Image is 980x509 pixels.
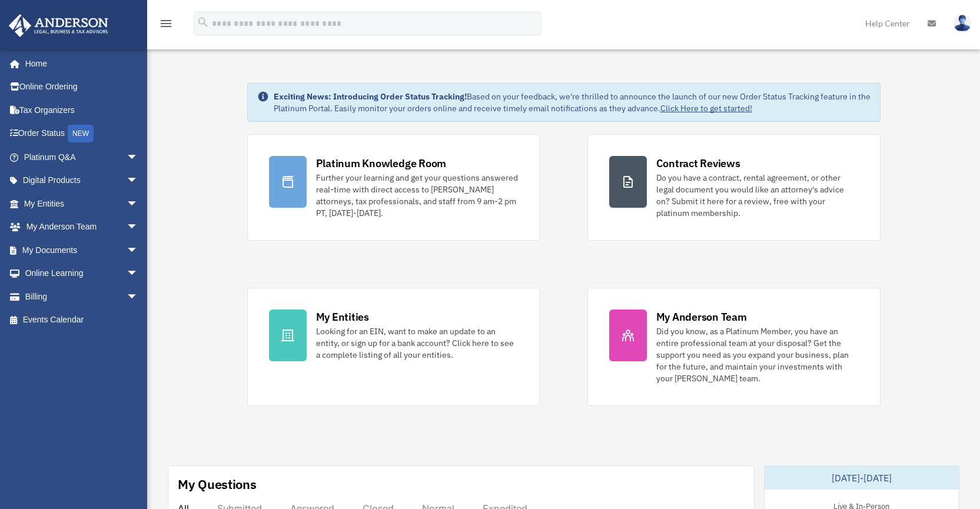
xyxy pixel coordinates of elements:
[127,238,150,262] span: arrow_drop_down
[127,145,150,169] span: arrow_drop_down
[247,288,540,406] a: My Entities Looking for an EIN, want to make an update to an entity, or sign up for a bank accoun...
[954,15,971,32] img: User Pic
[68,125,94,142] div: NEW
[8,215,156,239] a: My Anderson Teamarrow_drop_down
[247,134,540,241] a: Platinum Knowledge Room Further your learning and get your questions answered real-time with dire...
[8,98,156,122] a: Tax Organizers
[316,325,519,361] div: Looking for an EIN, want to make an update to an entity, or sign up for a bank account? Click her...
[197,16,210,29] i: search
[316,156,447,171] div: Platinum Knowledge Room
[159,16,173,31] i: menu
[8,262,156,285] a: Online Learningarrow_drop_down
[656,325,859,384] div: Did you know, as a Platinum Member, you have an entire professional team at your disposal? Get th...
[127,215,150,239] span: arrow_drop_down
[274,91,467,102] strong: Exciting News: Introducing Order Status Tracking!
[8,75,156,99] a: Online Ordering
[587,134,881,241] a: Contract Reviews Do you have a contract, rental agreement, or other legal document you would like...
[5,14,112,37] img: Anderson Advisors Platinum Portal
[159,21,173,31] a: menu
[656,310,747,324] div: My Anderson Team
[316,172,519,219] div: Further your learning and get your questions answered real-time with direct access to [PERSON_NAM...
[8,285,156,308] a: Billingarrow_drop_down
[765,466,959,490] div: [DATE]-[DATE]
[587,288,881,406] a: My Anderson Team Did you know, as a Platinum Member, you have an entire professional team at your...
[127,262,150,286] span: arrow_drop_down
[127,285,150,309] span: arrow_drop_down
[8,52,150,75] a: Home
[8,122,156,146] a: Order StatusNEW
[8,238,156,262] a: My Documentsarrow_drop_down
[127,192,150,216] span: arrow_drop_down
[656,172,859,219] div: Do you have a contract, rental agreement, or other legal document you would like an attorney's ad...
[8,192,156,215] a: My Entitiesarrow_drop_down
[127,169,150,193] span: arrow_drop_down
[274,91,871,114] div: Based on your feedback, we're thrilled to announce the launch of our new Order Status Tracking fe...
[8,169,156,192] a: Digital Productsarrow_drop_down
[656,156,740,171] div: Contract Reviews
[660,103,752,114] a: Click Here to get started!
[8,145,156,169] a: Platinum Q&Aarrow_drop_down
[8,308,156,332] a: Events Calendar
[178,475,257,493] div: My Questions
[316,310,369,324] div: My Entities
